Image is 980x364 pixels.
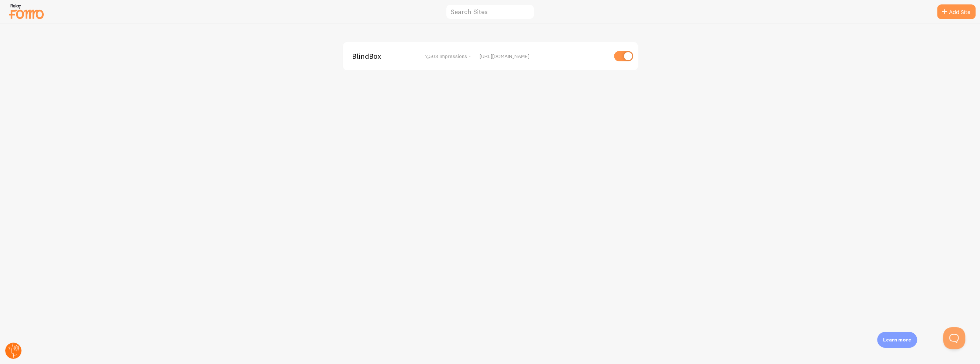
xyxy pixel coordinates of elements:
img: fomo-relay-logo-orange.svg [8,2,45,21]
iframe: Help Scout Beacon - Open [943,327,965,349]
p: Learn more [883,336,911,343]
span: BlindBox [352,53,412,59]
div: [URL][DOMAIN_NAME] [480,53,607,59]
span: 7,503 Impressions - [425,53,471,59]
div: Learn more [877,332,917,348]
